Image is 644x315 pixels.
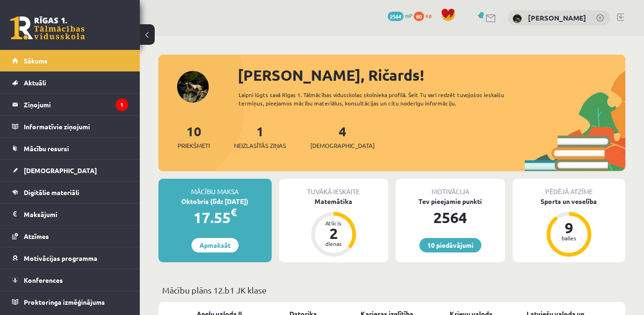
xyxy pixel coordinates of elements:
[10,16,85,40] a: Rīgas 1. Tālmācības vidusskola
[279,196,389,258] a: Matemātika Atlicis 2 dienas
[24,298,105,306] span: Proktoringa izmēģinājums
[24,188,79,196] span: Digitālie materiāli
[239,91,519,107] div: Laipni lūgts savā Rīgas 1. Tālmācības vidusskolas skolnieka profilā. Šeit Tu vari redzēt tuvojošo...
[12,269,128,291] a: Konferences
[158,206,272,229] div: 17.55
[405,12,412,19] span: mP
[162,284,622,296] p: Mācību plāns 12.b1 JK klase
[513,196,626,206] div: Sports un veselība
[24,56,48,65] span: Sākums
[396,206,505,229] div: 2564
[320,226,348,241] div: 2
[24,166,97,175] span: [DEMOGRAPHIC_DATA]
[24,276,63,284] span: Konferences
[513,179,626,196] div: Pēdējā atzīme
[12,291,128,313] a: Proktoringa izmēģinājums
[279,196,389,206] div: Matemātika
[279,179,389,196] div: Tuvākā ieskaite
[419,238,481,252] a: 10 piedāvājumi
[24,232,49,240] span: Atzīmes
[231,205,237,219] span: €
[24,94,128,115] legend: Ziņojumi
[425,12,432,19] span: xp
[555,220,583,235] div: 9
[192,238,239,252] a: Apmaksāt
[414,12,436,19] a: 80 xp
[12,160,128,181] a: [DEMOGRAPHIC_DATA]
[388,12,404,21] span: 2564
[12,225,128,247] a: Atzīmes
[178,141,210,150] span: Priekšmeti
[24,203,128,225] legend: Maksājumi
[158,179,272,196] div: Mācību maksa
[12,116,128,137] a: Informatīvie ziņojumi
[178,123,210,150] a: 10Priekšmeti
[12,138,128,159] a: Mācību resursi
[12,203,128,225] a: Maksājumi
[388,12,412,19] a: 2564 mP
[116,98,128,111] i: 1
[24,78,46,87] span: Aktuāli
[234,123,286,150] a: 1Neizlasītās ziņas
[320,220,348,226] div: Atlicis
[12,182,128,203] a: Digitālie materiāli
[24,116,128,137] legend: Informatīvie ziņojumi
[238,64,625,86] div: [PERSON_NAME], Ričards!
[555,235,583,241] div: balles
[396,196,505,206] div: Tev pieejamie punkti
[310,141,375,150] span: [DEMOGRAPHIC_DATA]
[320,241,348,246] div: dienas
[414,12,424,21] span: 80
[513,14,522,23] img: Ričards Jansons
[310,123,375,150] a: 4[DEMOGRAPHIC_DATA]
[513,196,626,258] a: Sports un veselība 9 balles
[234,141,286,150] span: Neizlasītās ziņas
[12,72,128,93] a: Aktuāli
[158,196,272,206] div: Oktobris (līdz [DATE])
[12,50,128,71] a: Sākums
[12,94,128,115] a: Ziņojumi1
[24,144,69,153] span: Mācību resursi
[528,13,586,22] a: [PERSON_NAME]
[12,247,128,269] a: Motivācijas programma
[24,254,97,262] span: Motivācijas programma
[396,179,505,196] div: Motivācija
